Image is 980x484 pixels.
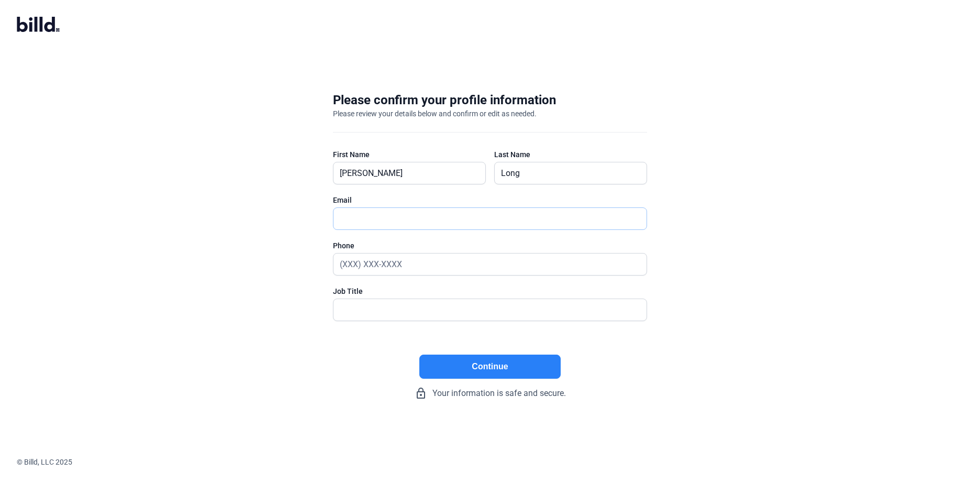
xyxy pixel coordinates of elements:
[419,355,561,379] button: Continue
[333,195,647,205] div: Email
[333,108,537,119] div: Please review your details below and confirm or edit as needed.
[494,149,647,160] div: Last Name
[333,92,556,108] div: Please confirm your profile information
[333,149,486,160] div: First Name
[333,286,647,296] div: Job Title
[17,457,980,467] div: © Billd, LLC 2025
[415,387,427,400] mat-icon: lock_outline
[333,387,647,400] div: Your information is safe and secure.
[333,240,647,251] div: Phone
[333,254,635,275] input: (XXX) XXX-XXXX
